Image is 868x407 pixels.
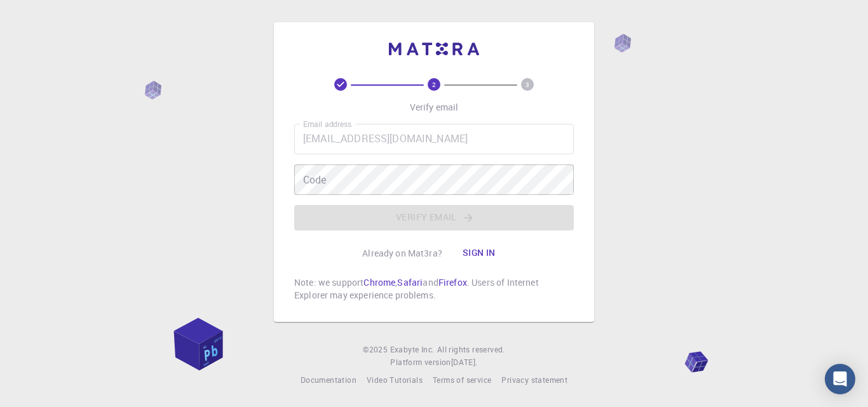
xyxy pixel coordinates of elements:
[825,364,855,394] div: Open Intercom Messenger
[294,276,574,302] p: Note: we support , and . Users of Internet Explorer may experience problems.
[451,356,478,369] a: [DATE].
[363,276,395,288] a: Chrome
[390,344,435,354] span: Exabyte Inc.
[362,247,442,260] p: Already on Mat3ra?
[390,344,435,356] a: Exabyte Inc.
[367,375,423,385] span: Video Tutorials
[390,356,451,369] span: Platform version
[363,344,390,356] span: © 2025
[501,374,567,387] a: Privacy statement
[410,101,459,114] p: Verify email
[301,374,356,387] a: Documentation
[397,276,423,288] a: Safari
[451,357,478,367] span: [DATE] .
[452,241,506,266] button: Sign in
[432,80,436,89] text: 2
[433,374,491,387] a: Terms of service
[501,375,567,385] span: Privacy statement
[526,80,529,89] text: 3
[303,119,351,130] label: Email address
[438,276,467,288] a: Firefox
[367,374,423,387] a: Video Tutorials
[433,375,491,385] span: Terms of service
[301,375,356,385] span: Documentation
[437,344,505,356] span: All rights reserved.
